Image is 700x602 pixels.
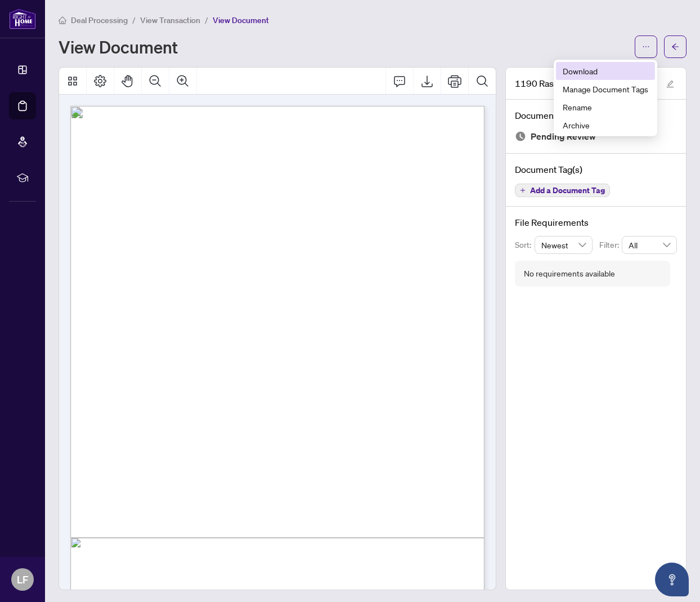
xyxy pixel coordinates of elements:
[515,184,610,197] button: Add a Document Tag
[515,131,526,142] img: Document Status
[132,14,136,26] li: /
[530,186,605,194] span: Add a Document Tag
[563,65,648,77] span: Download
[140,15,200,25] span: View Transaction
[17,572,28,587] span: LF
[531,129,596,144] span: Pending Review
[666,80,674,88] span: edit
[515,216,677,229] h4: File Requirements
[515,239,535,251] p: Sort:
[59,16,66,24] span: home
[563,101,648,113] span: Rename
[213,15,269,25] span: View Document
[629,237,670,253] span: All
[205,14,208,26] li: /
[671,43,679,51] span: arrow-left
[563,119,648,131] span: Archive
[599,239,622,251] p: Filter:
[642,43,650,51] span: ellipsis
[563,83,648,95] span: Manage Document Tags
[71,15,128,25] span: Deal Processing
[515,109,677,122] h4: Document Status
[515,163,677,176] h4: Document Tag(s)
[524,267,615,280] div: No requirements available
[520,188,526,193] span: plus
[59,38,178,56] h1: View Document
[9,8,36,29] img: logo
[655,563,689,596] button: Open asap
[541,237,586,253] span: Newest
[515,77,656,90] span: 1190 Raspberry Terr-Trade sheet-[PERSON_NAME] to reviedw.pdf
